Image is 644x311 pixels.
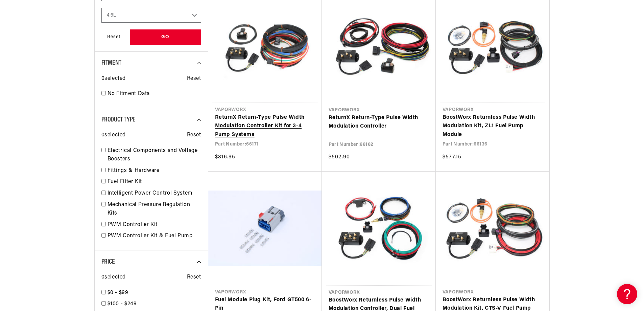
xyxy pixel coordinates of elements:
[101,29,126,45] div: Reset
[108,147,201,164] a: Electrical Components and Voltage Boosters
[443,113,543,139] a: BoostWorx Returnless Pulse Width Modulation Kit, ZL1 Fuel Pump Module
[101,8,201,23] select: Engine
[108,90,201,98] a: No Fitment Data
[108,301,137,307] span: $100 - $249
[130,29,201,45] div: GO
[101,74,126,83] span: 0 selected
[101,131,126,140] span: 0 selected
[329,114,429,131] a: ReturnX Return-Type Pulse Width Modulation Controller
[187,273,201,282] span: Reset
[187,131,201,140] span: Reset
[215,113,315,139] a: ReturnX Return-Type Pulse Width Modulation Controller Kit for 3-4 Pump Systems
[108,201,201,218] a: Mechanical Pressure Regulation Kits
[101,273,126,282] span: 0 selected
[101,60,121,66] span: Fitment
[108,290,128,295] span: $0 - $99
[101,259,115,265] span: Price
[108,189,201,198] a: Intelligent Power Control System
[108,166,201,175] a: Fittings & Hardware
[108,178,201,186] a: Fuel Filter Kit
[187,74,201,83] span: Reset
[108,221,201,229] a: PWM Controller Kit
[108,232,201,241] a: PWM Controller Kit & Fuel Pump
[101,116,136,123] span: Product Type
